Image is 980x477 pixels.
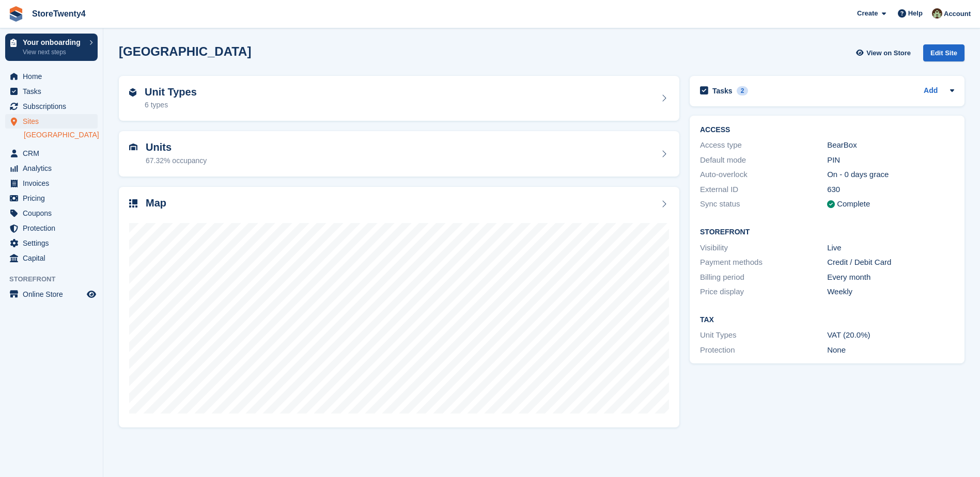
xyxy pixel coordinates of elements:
div: Default mode [700,154,827,166]
a: Add [924,85,938,97]
h2: Units [146,141,207,153]
a: menu [5,251,98,265]
div: Access type [700,139,827,151]
a: Units 67.32% occupancy [119,131,679,177]
div: Complete [837,198,870,210]
span: Account [944,9,971,19]
span: Settings [23,236,85,250]
div: Live [827,242,954,254]
a: Your onboarding View next steps [5,34,98,61]
span: Analytics [23,161,85,176]
a: menu [5,221,98,235]
div: 2 [737,86,749,96]
span: Capital [23,251,85,265]
img: unit-type-icn-2b2737a686de81e16bb02015468b77c625bbabd49415b5ef34ead5e3b44a266d.svg [129,88,136,97]
h2: Tasks [712,86,733,96]
a: Preview store [85,288,98,300]
span: Storefront [9,274,103,284]
div: VAT (20.0%) [827,329,954,341]
a: menu [5,114,98,129]
span: Invoices [23,176,85,190]
div: Auto-overlock [700,169,827,181]
h2: ACCESS [700,126,954,134]
h2: [GEOGRAPHIC_DATA] [119,44,251,58]
span: Subscriptions [23,99,85,114]
a: menu [5,84,98,99]
span: Online Store [23,287,85,301]
a: Map [119,187,679,428]
a: StoreTwenty4 [28,5,90,22]
a: [GEOGRAPHIC_DATA] [24,130,98,140]
div: 6 types [145,100,197,110]
div: Edit Site [923,44,965,61]
a: menu [5,191,98,205]
span: View on Store [866,48,911,58]
a: menu [5,146,98,161]
img: Lee Hanlon [932,8,942,19]
img: map-icn-33ee37083ee616e46c38cad1a60f524a97daa1e2b2c8c0bc3eb3415660979fc1.svg [129,199,137,208]
a: menu [5,236,98,250]
span: Help [908,8,923,19]
span: Protection [23,221,85,235]
div: Protection [700,344,827,356]
div: Payment methods [700,257,827,268]
div: Weekly [827,286,954,298]
h2: Map [146,197,166,209]
a: menu [5,287,98,301]
div: 630 [827,184,954,196]
div: PIN [827,154,954,166]
span: Home [23,69,85,84]
div: Price display [700,286,827,298]
div: 67.32% occupancy [146,155,207,166]
h2: Tax [700,316,954,324]
a: Edit Site [923,44,965,66]
div: BearBox [827,139,954,151]
h2: Storefront [700,228,954,236]
span: Sites [23,114,85,129]
a: View on Store [854,44,915,61]
span: Coupons [23,206,85,220]
div: Every month [827,272,954,283]
div: Billing period [700,272,827,283]
a: Unit Types 6 types [119,76,679,121]
a: menu [5,176,98,190]
div: None [827,344,954,356]
div: Unit Types [700,329,827,341]
span: Tasks [23,84,85,99]
p: Your onboarding [23,39,84,46]
a: menu [5,161,98,176]
a: menu [5,206,98,220]
span: Create [857,8,878,19]
p: View next steps [23,47,84,57]
span: CRM [23,146,85,161]
a: menu [5,99,98,114]
img: stora-icon-8386f47178a22dfd0bd8f6a31ec36ba5ce8667c1dd55bd0f319d3a0aa187defe.svg [8,6,24,22]
div: Sync status [700,198,827,210]
div: External ID [700,184,827,196]
h2: Unit Types [145,86,197,98]
div: On - 0 days grace [827,169,954,181]
a: menu [5,69,98,84]
span: Pricing [23,191,85,205]
div: Visibility [700,242,827,254]
img: unit-icn-7be61d7bf1b0ce9d3e12c5938cc71ed9869f7b940bace4675aadf7bd6d80202e.svg [129,144,137,151]
div: Credit / Debit Card [827,257,954,268]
